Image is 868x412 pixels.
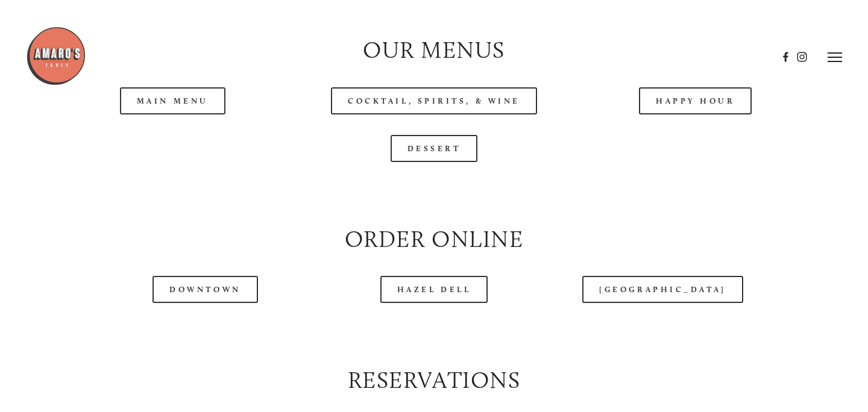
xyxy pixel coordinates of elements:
img: Amaro's Table [26,26,86,86]
a: Hazel Dell [380,276,488,303]
a: Downtown [153,276,257,303]
h2: Reservations [52,364,816,397]
h2: Order Online [52,223,816,256]
a: [GEOGRAPHIC_DATA] [582,276,743,303]
a: Dessert [391,135,478,162]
